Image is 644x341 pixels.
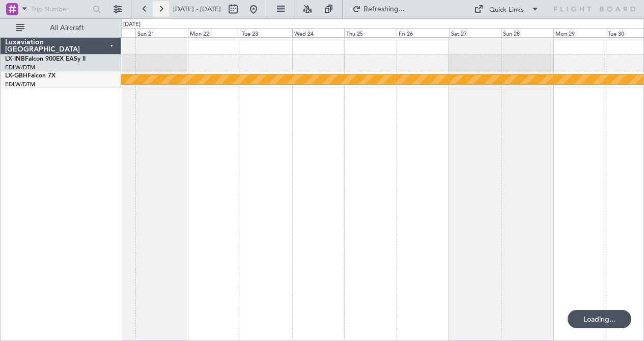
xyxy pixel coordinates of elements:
div: Sat 27 [449,28,501,37]
button: All Aircraft [11,20,110,36]
div: Mon 29 [553,28,606,37]
span: [DATE] - [DATE] [173,5,221,14]
div: Fri 26 [397,28,449,37]
a: LX-INBFalcon 900EX EASy II [5,56,86,62]
div: Sun 21 [135,28,188,37]
button: Refreshing... [348,1,409,17]
div: Quick Links [489,5,524,15]
div: Tue 23 [240,28,292,37]
a: EDLW/DTM [5,64,35,71]
span: Refreshing... [363,6,406,13]
button: Quick Links [469,1,544,17]
div: Mon 22 [188,28,240,37]
input: Trip Number [31,2,90,17]
div: Thu 25 [344,28,397,37]
a: EDLW/DTM [5,81,35,88]
span: All Aircraft [26,24,107,32]
div: Loading... [568,310,631,328]
div: Sun 28 [501,28,553,37]
a: LX-GBHFalcon 7X [5,73,55,79]
div: [DATE] [123,20,141,29]
div: Wed 24 [292,28,345,37]
span: LX-GBH [5,73,27,79]
span: LX-INB [5,56,25,62]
